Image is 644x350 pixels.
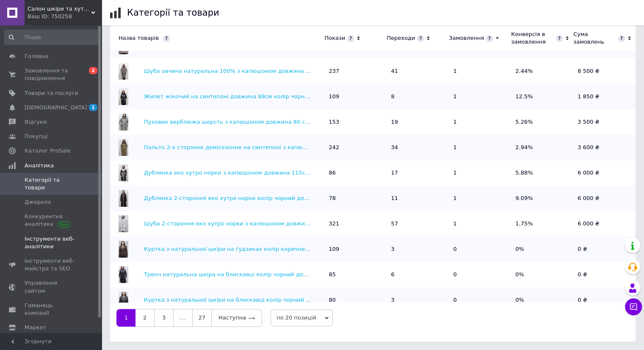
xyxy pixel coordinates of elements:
a: 1 [116,309,135,327]
td: 1.75% [511,211,573,236]
a: Тренч натуральна шкіра на блискавці колір чорний довжина 90см розміри L, XL [144,271,377,278]
a: Пальто 2-х стороннє демісезонне на синтепоні з капюшоном довжина 115см колір гірчичний-чорний 44р... [144,144,488,150]
span: Аналітика [25,162,54,169]
td: 1 [449,58,511,84]
td: 5.26% [511,109,573,135]
td: 6 000 ₴ [573,211,636,236]
div: Переходи [387,34,415,42]
td: 2.44% [511,58,573,84]
td: 237 [324,58,387,84]
td: 19 [387,109,449,135]
div: Замовлення [449,34,484,42]
a: Куртка з натуральної шкіри на блискавці колір чорний довжина 55см розмір 2XL [144,297,381,303]
td: 0 [449,262,511,287]
a: 27 [192,309,211,327]
td: 11 [387,186,449,211]
div: Сума замовлень [573,31,616,46]
td: 1 [449,186,511,211]
span: 2 [89,67,97,74]
td: 17 [387,160,449,186]
td: 0% [511,236,573,262]
span: Джерела [25,198,51,206]
div: Ваш ID: 750258 [28,13,102,20]
span: Відгуки [25,118,47,126]
td: 6 000 ₴ [573,186,636,211]
td: 6 [387,262,449,287]
td: 109 [324,84,387,109]
td: 86 [324,160,387,186]
td: 0 ₴ [573,262,636,287]
a: Куртка з натуральної шкіри на ґудзиках колір коричневий довжина 60см розмір M [144,246,386,252]
span: 1 [89,104,97,111]
img: Пальто 2-х стороннє демісезонне на синтепоні з капюшоном довжина 115см колір гірчичний-чорний 44р... [119,139,128,156]
td: 1 [449,135,511,160]
td: 109 [324,236,387,262]
h1: Категорії та товари [127,8,219,18]
a: 3 [154,309,174,327]
td: 3 600 ₴ [573,135,636,160]
span: Товари та послуги [25,89,78,97]
span: по 20 позицій [271,309,333,326]
td: 0 ₴ [573,287,636,313]
td: 9.09% [511,186,573,211]
img: Шуба 2-стороння еко хутро норки з капюшоном довжина 100см колір молочний 46р 48р 50р 52р 54р 56р ... [119,215,128,232]
td: 57 [387,211,449,236]
td: 3 [387,236,449,262]
td: 6 000 ₴ [573,160,636,186]
img: Куртка з натуральної шкіри на ґудзиках колір коричневий довжина 60см розмір M [119,241,128,258]
td: 34 [387,135,449,160]
td: 12.5% [511,84,573,109]
td: 1 [449,109,511,135]
img: Дублянка 2-стороння еко хутро норки колір чорний довжина 120см 48р 50р 52р 54р 56р Якість люкс [119,190,128,207]
td: 2.94% [511,135,573,160]
td: 8 [387,84,449,109]
a: Дублянка 2-стороння еко хутро норки колір чорний довжина 120см 48р 50р 52р 54р 56р Якість люкс [144,195,439,201]
a: Жилет жіночий на синтепоні довжина 88см колір чорний 38р 40р 48р 50р [144,93,361,100]
img: Шуба овчина натуральна 100% з капюшоном довжина 100 см 48р-52р колір капучино [119,63,128,80]
span: [DEMOGRAPHIC_DATA] [25,104,87,111]
a: Пуховик верблюжа шерсть з капюшоном довжина 80 см 50р 52р 54р 56р 60р колір оливка [144,119,409,125]
span: Категорії та товари [25,176,78,192]
td: 1 850 ₴ [573,84,636,109]
td: 41 [387,58,449,84]
img: Дублянка еко хутро норки з капюшоном довжина 115см колір чорний 44р 46р 48р 50р 52р 54р 56р Якіст... [119,164,128,181]
span: Управління сайтом [25,279,78,294]
td: 0 ₴ [573,236,636,262]
span: Каталог ProSale [25,147,70,155]
span: Конкурентна аналітика [25,213,78,228]
td: 1 [449,211,511,236]
div: Конверсія в замовлення [511,31,554,46]
td: 0% [511,287,573,313]
a: Дублянка еко хутро норки з капюшоном довжина 115см колір чорний 44р 46р 48р 50р 52р 54р 56р Якіст... [144,169,473,176]
span: Салон шкіри та хутра "СВІТЛАНА" [28,5,91,13]
span: Інструменти веб-аналітики [25,235,78,250]
button: Чат з покупцем [625,298,642,315]
span: ... [174,309,192,327]
td: 0 [449,287,511,313]
td: 3 500 ₴ [573,109,636,135]
div: Назва товарів [110,34,320,42]
td: 1 [449,84,511,109]
span: Головна [25,53,48,60]
span: Замовлення та повідомлення [25,67,78,82]
input: Пошук [4,30,100,45]
span: Маркет [25,324,46,331]
td: 242 [324,135,387,160]
td: 80 [324,287,387,313]
td: 3 [387,287,449,313]
td: 85 [324,262,387,287]
span: Покупці [25,133,47,140]
td: 153 [324,109,387,135]
td: 321 [324,211,387,236]
td: 0% [511,262,573,287]
td: 8 500 ₴ [573,58,636,84]
img: Жилет жіночий на синтепоні довжина 88см колір чорний 38р 40р 48р 50р [119,88,128,105]
span: Інструменти веб-майстра та SEO [25,257,78,272]
td: 1 [449,160,511,186]
img: Куртка з натуральної шкіри на блискавці колір чорний довжина 55см розмір 2XL [119,292,128,308]
div: Покази [324,34,345,42]
td: 78 [324,186,387,211]
span: Гаманець компанії [25,302,78,317]
a: 2 [135,309,154,327]
a: Шуба овчина натуральна 100% з капюшоном довжина 100 см 48р-52р колір капучино [144,68,396,74]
